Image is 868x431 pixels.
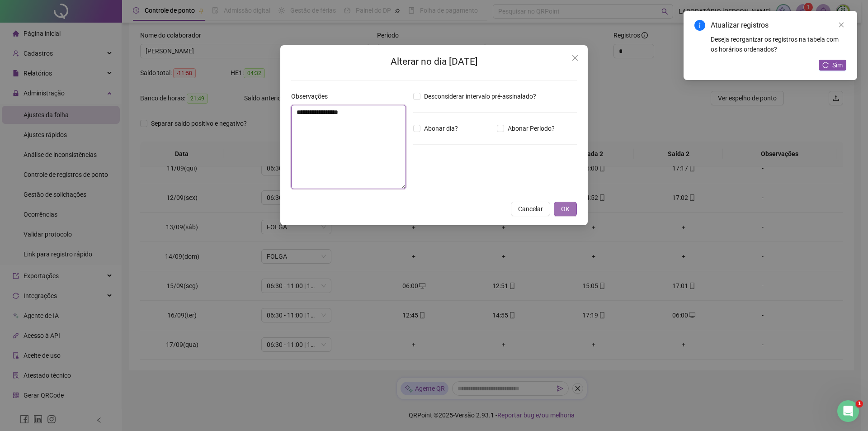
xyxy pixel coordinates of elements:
[836,20,846,30] a: Close
[518,204,543,214] span: Cancelar
[568,51,582,65] button: Close
[511,202,550,216] button: Cancelar
[291,54,577,69] h2: Alterar no dia [DATE]
[694,20,705,31] span: info-circle
[711,20,846,31] div: Atualizar registros
[420,91,540,101] span: Desconsiderar intervalo pré-assinalado?
[711,34,846,54] div: Deseja reorganizar os registros na tabela com os horários ordenados?
[837,400,859,422] iframe: Intercom live chat
[856,400,863,407] span: 1
[420,123,462,133] span: Abonar dia?
[822,62,829,68] span: reload
[504,123,558,133] span: Abonar Período?
[838,22,844,28] span: close
[561,204,570,214] span: OK
[554,202,577,216] button: OK
[291,91,334,101] label: Observações
[819,60,846,71] button: Sim
[832,60,843,70] span: Sim
[571,54,579,62] span: close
